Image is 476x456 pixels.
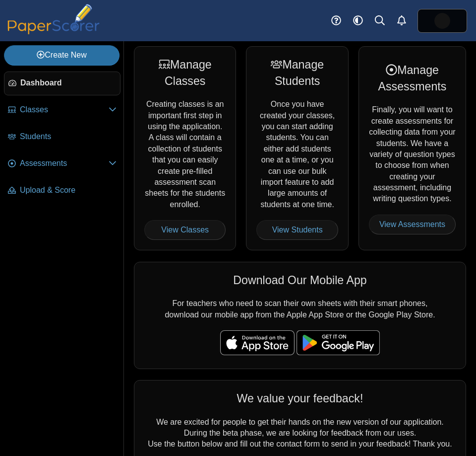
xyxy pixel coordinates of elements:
[220,330,295,355] img: apple-store-badge.svg
[134,262,466,369] div: For teachers who need to scan their own sheets with their smart phones, download our mobile app f...
[144,272,456,288] div: Download Our Mobile App
[20,131,117,142] span: Students
[4,4,103,34] img: PaperScorer
[246,46,348,250] div: Once you have created your classes, you can start adding students. You can either add students on...
[4,98,120,122] a: Classes
[144,390,456,406] div: We value your feedback!
[297,330,380,355] img: google-play-badge.png
[4,45,119,65] a: Create New
[358,46,466,250] div: Finally, you will want to create assessments for collecting data from your students. We have a va...
[391,10,413,32] a: Alerts
[4,27,103,36] a: PaperScorer
[20,104,109,115] span: Classes
[20,158,109,169] span: Assessments
[4,179,120,203] a: Upload & Score
[4,152,120,176] a: Assessments
[369,62,456,94] div: Manage Assessments
[434,13,450,29] span: Micah Willis
[20,77,116,88] span: Dashboard
[434,13,450,29] img: ps.hreErqNOxSkiDGg1
[256,220,338,240] a: View Students
[144,220,226,240] a: View Classes
[144,57,226,89] div: Manage Classes
[4,72,120,95] a: Dashboard
[20,185,117,196] span: Upload & Score
[417,9,467,33] a: ps.hreErqNOxSkiDGg1
[4,125,120,149] a: Students
[369,215,456,234] a: View Assessments
[134,46,236,250] div: Creating classes is an important first step in using the application. A class will contain a coll...
[256,57,338,89] div: Manage Students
